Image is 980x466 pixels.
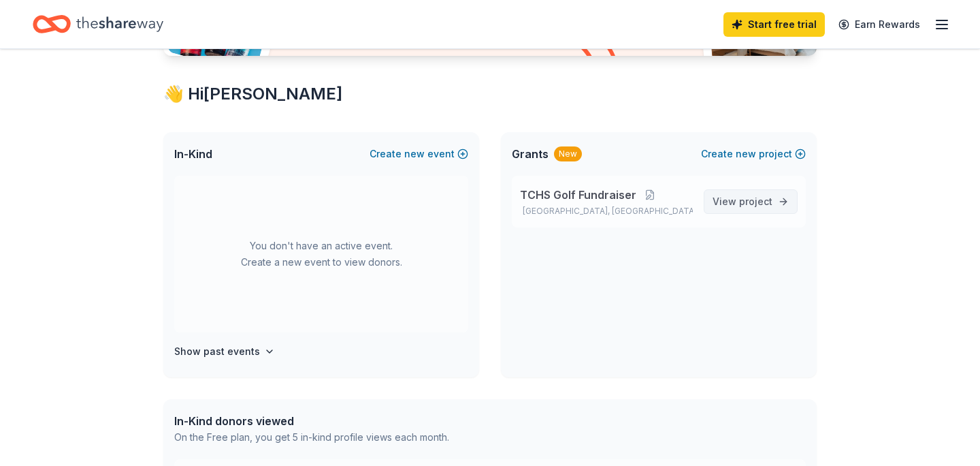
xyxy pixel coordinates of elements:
div: You don't have an active event. Create a new event to view donors. [174,176,468,332]
button: Createnewproject [701,146,806,162]
span: View [713,193,772,210]
span: Grants [512,146,549,162]
a: Earn Rewards [830,12,928,37]
span: TCHS Golf Fundraiser [520,187,636,203]
span: In-Kind [174,146,212,162]
a: View project [704,189,798,214]
a: Home [33,8,163,40]
button: Show past events [174,343,275,360]
a: Start free trial [723,12,825,37]
div: In-Kind donors viewed [174,413,449,429]
button: Createnewevent [370,146,468,162]
div: On the Free plan, you get 5 in-kind profile views each month. [174,429,449,446]
div: 👋 Hi [PERSON_NAME] [163,83,817,105]
span: new [404,146,425,162]
div: New [554,146,582,161]
h4: Show past events [174,343,260,360]
span: project [739,196,772,207]
p: [GEOGRAPHIC_DATA], [GEOGRAPHIC_DATA] [520,206,693,217]
span: new [736,146,756,162]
